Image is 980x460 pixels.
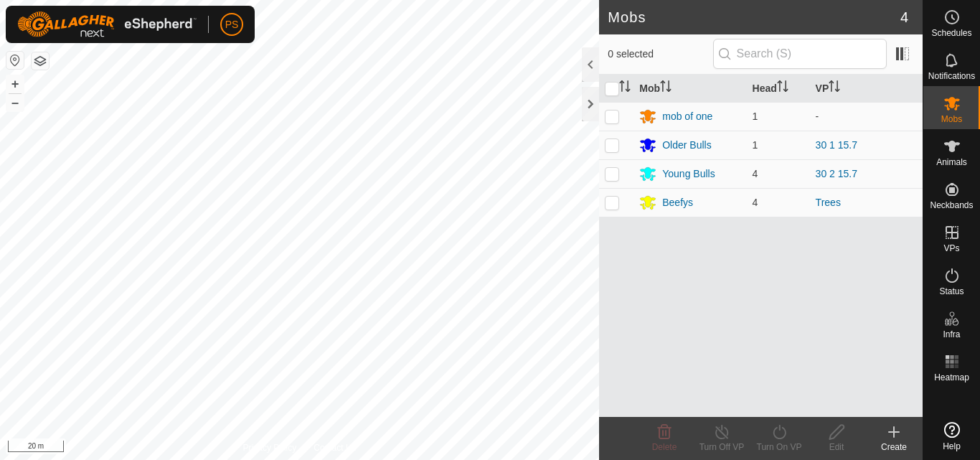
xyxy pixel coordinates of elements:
[928,72,975,80] span: Notifications
[943,244,959,253] span: VPs
[662,195,693,210] div: Beefys
[923,416,980,456] a: Help
[943,330,960,339] span: Infra
[243,441,297,454] a: Privacy Policy
[829,83,840,94] p-sorticon: Activate to sort
[816,168,857,179] a: 30 2 15.7
[750,441,808,454] div: Turn On VP
[652,442,677,452] span: Delete
[747,75,810,103] th: Head
[713,39,887,69] input: Search (S)
[6,94,24,111] button: –
[810,75,923,103] th: VP
[17,11,197,37] img: Gallagher Logo
[808,441,865,454] div: Edit
[662,138,711,153] div: Older Bulls
[608,9,900,26] h2: Mobs
[816,139,857,151] a: 30 1 15.7
[314,441,356,454] a: Contact Us
[6,52,24,69] button: Reset Map
[936,158,967,166] span: Animals
[662,109,712,124] div: mob of one
[753,168,758,179] span: 4
[32,52,49,70] button: Map Layers
[810,102,923,131] td: -
[662,166,715,182] div: Young Bulls
[777,83,788,94] p-sorticon: Activate to sort
[941,115,962,123] span: Mobs
[930,201,973,210] span: Neckbands
[225,17,239,32] span: PS
[816,197,841,208] a: Trees
[633,75,746,103] th: Mob
[943,442,961,451] span: Help
[660,83,672,94] p-sorticon: Activate to sort
[6,75,24,93] button: +
[865,441,923,454] div: Create
[934,373,969,382] span: Heatmap
[939,287,963,296] span: Status
[619,83,631,94] p-sorticon: Activate to sort
[753,111,758,122] span: 1
[693,441,750,454] div: Turn Off VP
[753,139,758,151] span: 1
[608,47,712,62] span: 0 selected
[931,29,971,37] span: Schedules
[753,197,758,208] span: 4
[900,6,908,28] span: 4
